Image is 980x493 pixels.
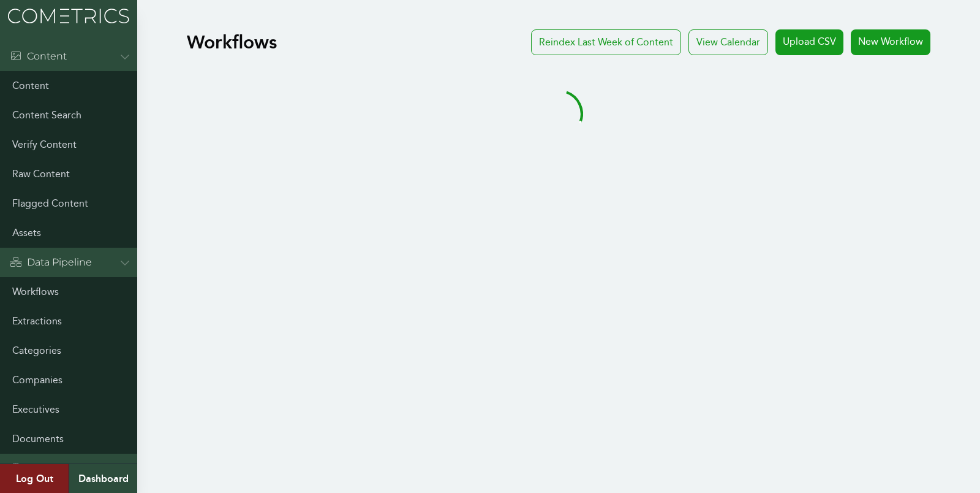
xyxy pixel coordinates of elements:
svg: audio-loading [534,90,583,139]
a: Dashboard [69,464,137,493]
a: Upload CSV [775,29,843,55]
div: Admin [10,461,60,476]
div: Content [10,49,67,64]
div: Data Pipeline [10,255,92,270]
h1: Workflows [187,31,277,53]
div: View Calendar [688,29,768,55]
a: Reindex Last Week of Content [531,29,681,55]
a: New Workflow [851,29,930,55]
